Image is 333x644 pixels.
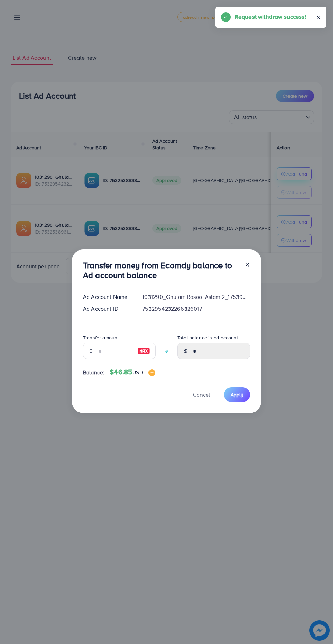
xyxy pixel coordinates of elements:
[235,12,306,21] h5: Request withdraw success!
[83,260,239,280] h3: Transfer money from Ecomdy balance to Ad account balance
[177,334,238,341] label: Total balance in ad account
[83,334,119,341] label: Transfer amount
[132,369,143,376] span: USD
[185,387,218,402] button: Cancel
[137,293,256,301] div: 1031290_Ghulam Rasool Aslam 2_1753902599199
[138,347,150,355] img: image
[110,368,155,376] h4: $46.85
[83,369,104,376] span: Balance:
[137,305,256,313] div: 7532954232266326017
[224,387,250,402] button: Apply
[148,369,155,376] img: image
[77,305,137,313] div: Ad Account ID
[193,391,210,398] span: Cancel
[77,293,137,301] div: Ad Account Name
[231,391,243,398] span: Apply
